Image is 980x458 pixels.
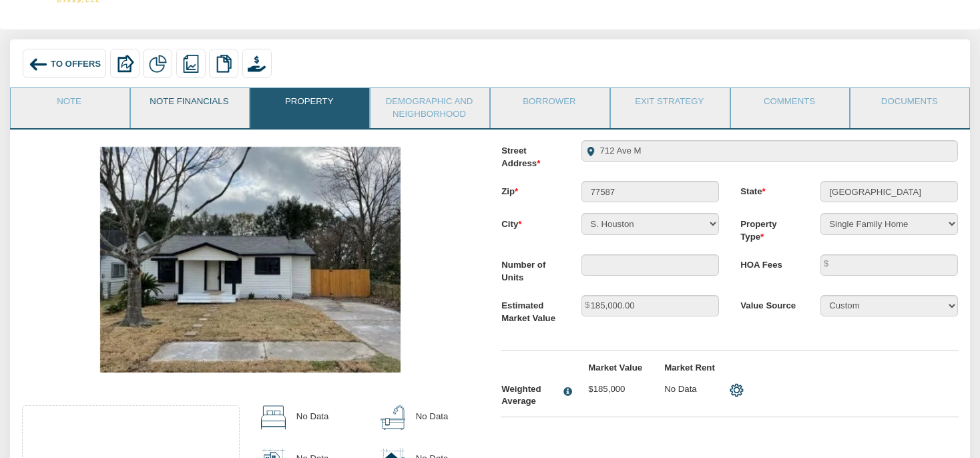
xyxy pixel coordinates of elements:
a: Documents [850,88,968,122]
label: Estimated Market Value [491,295,570,325]
label: City [491,213,570,230]
img: export.svg [115,55,134,73]
p: No Data [416,405,448,428]
a: Note Financials [131,88,248,122]
img: bath.svg [381,405,405,430]
img: 574463 [100,147,401,373]
img: partial.png [149,55,167,73]
label: Street Address [491,140,570,170]
label: HOA Fees [730,254,809,272]
p: No Data [664,383,719,396]
label: Market Value [577,362,654,375]
a: Note [11,88,128,122]
label: Value Source [730,295,809,312]
label: Zip [491,181,570,198]
img: beds.svg [261,405,286,430]
img: settings.png [730,383,744,397]
a: Borrower [491,88,608,122]
span: To Offers [51,59,101,69]
a: Property [250,88,368,122]
p: $185,000 [588,383,643,396]
label: Market Rent [654,362,730,375]
img: back_arrow_left_icon.svg [29,55,48,74]
a: Exit Strategy [611,88,728,122]
img: purchase_offer.png [248,55,266,73]
div: Weighted Average [501,383,558,409]
img: reports.png [182,55,200,73]
img: copy.png [215,55,233,73]
label: Number of Units [491,254,570,284]
label: State [730,181,809,198]
a: Demographic and Neighborhood [371,88,488,128]
a: Comments [731,88,848,122]
label: Property Type [730,213,809,243]
p: No Data [296,405,328,428]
